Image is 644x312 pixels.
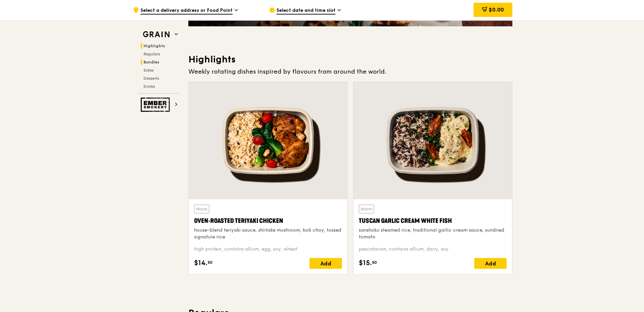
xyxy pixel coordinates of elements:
[489,6,504,13] span: $0.00
[359,216,507,226] div: Tuscan Garlic Cream White Fish
[143,84,155,89] span: Drinks
[208,260,213,265] span: 50
[359,205,374,213] div: Warm
[143,60,159,64] span: Bundles
[359,258,372,268] span: $15.
[141,28,172,41] img: Grain web logo
[188,67,512,76] div: Weekly rotating dishes inspired by flavours from around the world.
[140,7,233,15] span: Select a delivery address or Food Point
[310,258,342,269] div: Add
[474,258,507,269] div: Add
[359,246,507,253] div: pescatarian, contains allium, dairy, soy
[188,53,512,66] h3: Highlights
[141,98,172,112] img: Ember Smokery web logo
[143,44,165,48] span: Highlights
[143,68,154,73] span: Sides
[194,205,209,213] div: Warm
[359,227,507,240] div: sanshoku steamed rice, traditional garlic cream sauce, sundried tomato
[276,7,336,15] span: Select date and time slot
[143,52,160,56] span: Regulars
[143,76,159,81] span: Desserts
[194,216,342,226] div: Oven‑Roasted Teriyaki Chicken
[372,260,377,265] span: 50
[194,246,342,253] div: high protein, contains allium, egg, soy, wheat
[194,227,342,240] div: house-blend teriyaki sauce, shiitake mushroom, bok choy, tossed signature rice
[194,258,208,268] span: $14.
